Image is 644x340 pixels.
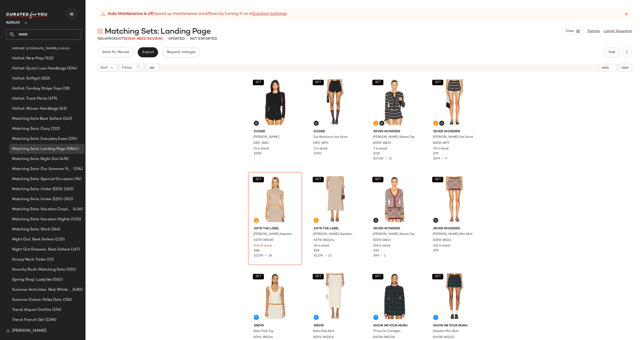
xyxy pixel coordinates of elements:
[12,297,62,303] span: Summer Colors: Polka Dots
[102,50,129,54] span: Send for Review
[12,146,65,152] span: Matching Sets: Landing Page
[374,219,377,222] img: svg%3e
[66,66,77,71] span: (104)
[12,106,58,112] span: Hotlist: Woven Handbags
[12,267,65,273] span: Sorority Rush: Matching Sets
[122,65,132,70] span: Filters
[12,136,67,142] span: Matching Sets: Everyday Ease
[608,50,615,54] span: Hub
[373,157,384,160] span: $2.45K
[314,254,323,258] span: $1.27K
[12,76,40,81] span: Hotlist: Softgirl
[12,186,63,192] span: Matching Sets: Under $200
[254,147,269,151] span: 11 in stock
[254,244,272,248] span: Out of stock
[433,141,449,146] span: SDER-WF9
[12,196,62,202] span: Matching Sets: Under $250
[375,178,381,181] span: SET
[314,244,329,248] span: 26 in stock
[373,130,416,134] span: SEVEN WONDERS
[433,244,450,248] span: 132 in stock
[389,157,392,160] span: 21
[12,206,72,212] span: Matching Sets: Vacation Daytime
[434,219,437,222] img: svg%3e
[433,335,455,340] span: SHOW-WQ110
[12,86,62,92] span: Hotlist: Tomboy Stripe Tops
[12,328,47,334] span: [PERSON_NAME]
[190,36,217,41] p: Not Exported
[72,206,83,212] span: (436)
[433,157,440,160] span: $679
[254,254,263,258] span: $1.57K
[142,50,154,54] span: Export
[12,277,52,283] span: Spring Shop: Ladylike
[98,36,163,41] div: Products
[565,29,574,33] span: View
[45,317,57,323] span: (1196)
[373,329,400,334] span: Throw On Cardigan
[12,156,59,162] span: Matching Sets: Night Out
[12,307,51,313] span: Trend: Airport Outfits
[138,47,158,57] button: Export
[384,254,385,258] span: 1
[433,152,438,156] span: $79
[314,249,319,253] span: $98
[67,136,77,142] span: (276)
[12,66,66,71] span: Hotlist: Quiet Luxe Handbags
[374,122,377,125] img: svg%3e
[162,47,200,57] button: Request changes
[12,237,54,242] span: Night Out: Best Sellers
[253,141,269,146] span: DIEE-WK2
[108,11,154,17] strong: Auto Maintenance is off.
[433,227,476,231] span: SEVEN WONDERS
[440,157,445,160] span: •
[434,178,441,181] span: SET
[310,271,360,322] img: SDYS-WQ106_V1.jpg
[54,237,65,242] span: (120)
[12,176,73,182] span: Matching Sets: Special Occasion
[380,122,383,125] img: svg%3e
[98,29,103,34] img: svg%3e
[313,238,334,243] span: ASTR-WQ104
[432,274,443,279] button: SET
[432,177,443,182] button: SET
[12,227,50,232] span: Matching Sets: Work
[101,11,287,17] div: Speed up maintenance workflows by turning it on in
[250,271,300,322] img: SDYS-WS264_V1.jpg
[168,36,185,41] p: updated
[313,141,329,146] span: DIEE-WF4
[12,56,44,61] span: Hotlist: New Prep
[252,11,287,17] a: Curation Settings
[314,227,356,231] span: ASTR the Label
[433,232,473,237] span: [PERSON_NAME] Mini Skirt
[12,247,70,252] span: Night Out Dresses: Best Sellers
[434,122,437,125] img: svg%3e
[384,157,389,160] span: •
[12,287,71,293] span: Summer Activities: Red, White & Cute
[98,37,106,41] span: 5844
[255,178,261,181] span: SET
[6,329,10,333] img: svg%3e
[313,232,356,237] span: [PERSON_NAME] Sweater Skirt
[434,275,441,278] span: SET
[71,287,83,293] span: (480)
[65,267,76,273] span: (320)
[254,249,259,253] span: $88
[250,174,300,225] img: ASTR-WK169_V1.jpg
[44,56,54,61] span: (312)
[62,297,72,303] span: (324)
[6,17,20,26] span: Revolve
[604,29,632,34] a: Latest Snapshot
[373,244,390,248] span: 126 in stock
[433,147,449,151] span: 29 in stock
[375,275,381,278] span: SET
[372,274,383,279] button: SET
[314,130,356,134] span: Dodiee
[51,307,61,313] span: (376)
[72,166,83,172] span: (194)
[46,257,54,263] span: (15)
[588,29,600,34] a: Details
[12,116,62,122] span: Matching Sets Best Sellers
[375,81,381,84] span: SET
[59,156,69,162] span: (476)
